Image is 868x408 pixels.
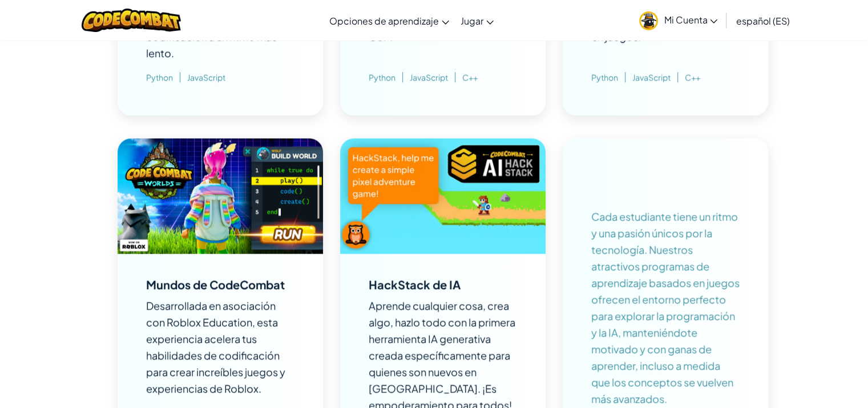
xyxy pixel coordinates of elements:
[591,72,618,82] font: Python
[639,11,658,30] img: avatar
[324,5,455,36] a: Opciones de aprendizaje
[410,72,448,82] font: JavaScript
[82,9,181,32] img: Logotipo de CodeCombat
[462,72,478,82] font: C++
[685,72,700,82] font: C++
[632,72,671,82] font: JavaScript
[146,72,173,82] font: Python
[736,15,789,27] font: español (ES)
[329,15,439,27] font: Opciones de aprendizaje
[118,138,323,254] img: Imagen para ilustrar CodeCombat Worlds
[633,2,723,38] a: Mi Cuenta
[369,72,395,82] font: Python
[591,210,740,405] font: Cada estudiante tiene un ritmo y una pasión únicos por la tecnología. Nuestros atractivos program...
[664,14,707,26] font: Mi Cuenta
[730,5,795,36] a: español (ES)
[455,5,499,36] a: Jugar
[146,277,285,291] font: Mundos de CodeCombat
[461,15,483,27] font: Jugar
[187,72,225,82] font: JavaScript
[369,277,461,291] font: HackStack de IA
[146,299,285,395] font: Desarrollada en asociación con Roblox Education, esta experiencia acelera tus habilidades de codi...
[340,138,546,254] img: Imagen para ilustrar AI HackStack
